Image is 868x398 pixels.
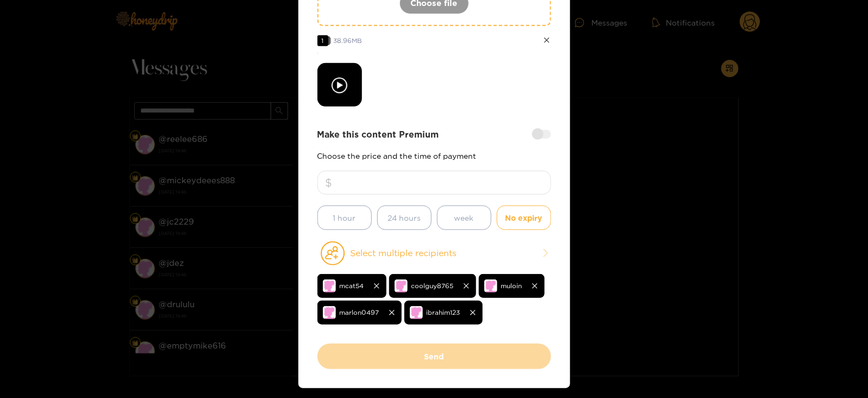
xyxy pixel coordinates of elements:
button: 24 hours [377,206,432,230]
strong: Make this content Premium [317,128,439,141]
button: Send [317,344,551,369]
span: 1 hour [333,212,356,224]
span: 24 hours [388,212,421,224]
img: no-avatar.png [323,306,336,319]
img: no-avatar.png [484,279,497,293]
span: week [454,212,474,224]
span: coolguy8765 [411,279,454,292]
span: 1 [317,35,328,46]
span: ibrahim123 [427,306,460,319]
button: week [437,206,491,230]
span: marlon0497 [340,306,379,319]
span: No expiry [505,212,542,224]
img: no-avatar.png [395,279,408,293]
button: No expiry [497,206,551,230]
img: no-avatar.png [323,279,336,293]
span: 38.96 MB [334,37,363,44]
img: no-avatar.png [410,306,423,319]
span: mcat54 [340,279,364,292]
button: 1 hour [317,206,372,230]
span: muloin [501,279,522,292]
button: Select multiple recipients [317,241,551,266]
p: Choose the price and the time of payment [317,152,551,160]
